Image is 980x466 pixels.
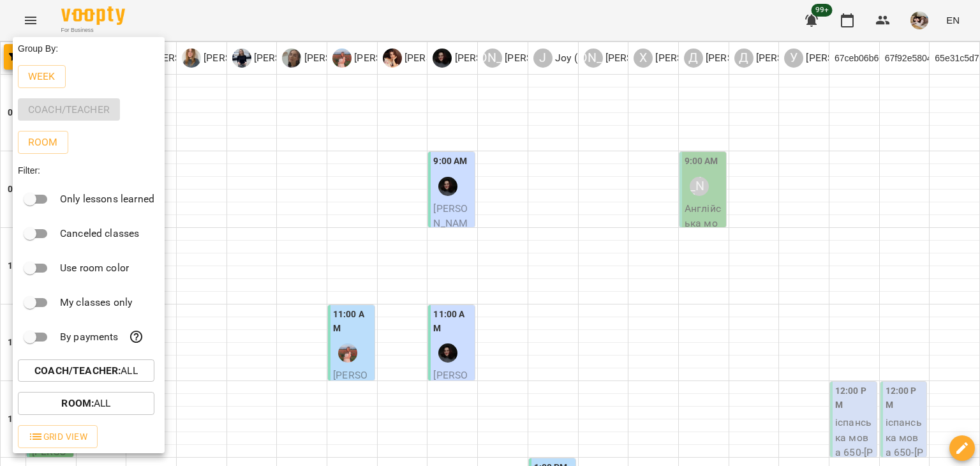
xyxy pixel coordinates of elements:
[28,69,56,84] p: Week
[18,131,68,154] button: Room
[34,365,121,377] b: Coach/Teacher :
[60,329,119,345] p: By payments
[34,363,138,379] p: All
[28,429,87,444] span: Grid View
[18,65,66,88] button: Week
[18,359,154,382] button: Coach/Teacher:All
[61,396,110,411] p: All
[60,192,154,207] p: Only lessons learned
[60,260,129,276] p: Use room color
[60,226,139,241] p: Canceled classes
[18,392,154,415] button: Room:All
[13,37,165,60] div: Group By:
[13,159,165,182] div: Filter:
[28,135,58,150] p: Room
[18,425,98,448] button: Grid View
[60,295,132,310] p: My classes only
[61,397,94,409] b: Room :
